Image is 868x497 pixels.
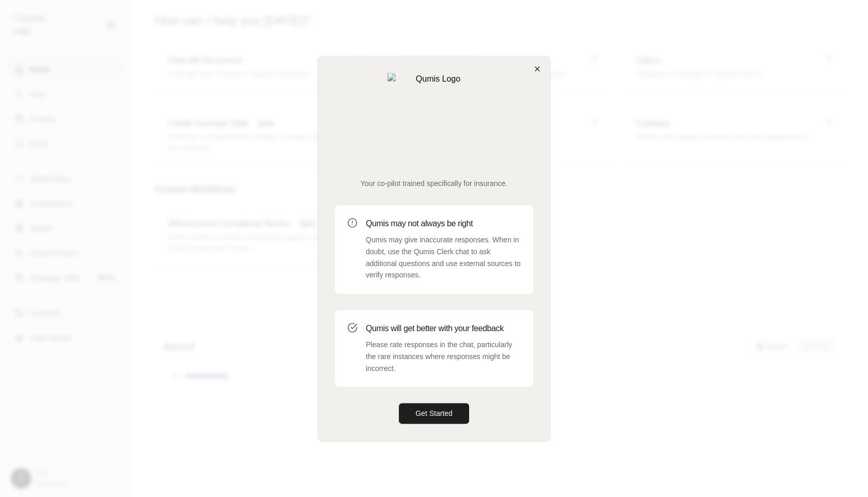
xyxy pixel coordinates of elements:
[366,322,521,335] h3: Qumis will get better with your feedback
[366,234,521,281] p: Qumis may give inaccurate responses. When in doubt, use the Qumis Clerk chat to ask additional qu...
[399,403,469,424] button: Get Started
[388,73,481,166] img: Qumis Logo
[366,339,521,374] p: Please rate responses in the chat, particularly the rare instances where responses might be incor...
[366,218,521,230] h3: Qumis may not always be right
[335,178,533,189] p: Your co-pilot trained specifically for insurance.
